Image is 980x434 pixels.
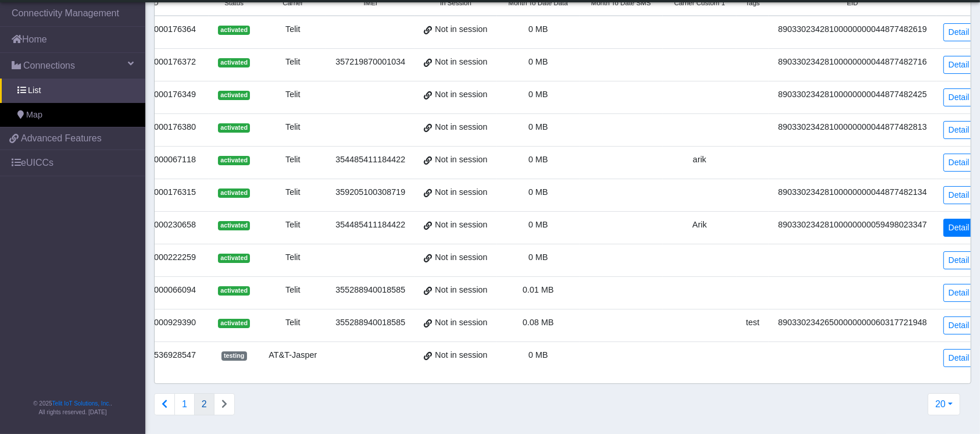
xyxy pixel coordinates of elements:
div: AT&T-Jasper [266,349,319,362]
span: Not in session [435,154,487,166]
a: Detail [943,23,975,41]
span: Not in session [435,121,487,134]
span: activated [218,26,250,35]
div: Telit [266,186,319,199]
div: 359205100308719 [333,186,407,199]
div: 89033023428100000000044877482425 [776,88,929,101]
span: Connections [23,59,75,73]
div: Telit [266,121,319,134]
div: 89033023428100000000059498023347 [776,219,929,232]
a: Detail [943,219,975,237]
div: Telit [266,154,319,166]
span: Not in session [435,56,487,69]
span: 0 MB [528,90,548,99]
span: activated [218,254,250,263]
a: Detail [943,56,975,74]
span: Not in session [435,23,487,36]
span: activated [218,123,250,133]
a: Detail [943,121,975,139]
a: Detail [943,251,975,269]
a: Detail [943,88,975,106]
div: 89033023428100000000044877482716 [776,56,929,69]
span: 0 MB [528,220,548,229]
div: 354485411184422 [333,219,407,232]
a: Detail [943,349,975,367]
span: Not in session [435,219,487,232]
a: Detail [943,186,975,204]
div: 354485411184422 [333,154,407,166]
button: 20 [928,393,960,415]
div: Arik [670,219,730,232]
span: 0.08 MB [523,318,554,327]
span: Not in session [435,349,487,362]
div: Telit [266,88,319,101]
div: 355288940018585 [333,284,407,297]
div: 89033023426500000000060317721948 [776,316,929,329]
div: 89033023428100000000044877482619 [776,23,929,36]
a: Detail [943,154,975,172]
div: Telit [266,23,319,36]
span: activated [218,58,250,67]
span: 0 MB [528,350,548,360]
span: 0 MB [528,57,548,66]
span: Not in session [435,186,487,199]
span: activated [218,286,250,296]
span: activated [218,156,250,165]
span: Not in session [435,284,487,297]
div: Telit [266,56,319,69]
span: testing [221,351,247,361]
div: 355288940018585 [333,316,407,329]
a: Detail [943,284,975,302]
div: arik [670,154,730,166]
span: List [28,84,41,97]
a: Detail [943,316,975,335]
span: Not in session [435,251,487,264]
div: Telit [266,316,319,329]
span: Not in session [435,316,487,329]
div: Telit [266,251,319,264]
span: 0.01 MB [523,285,554,294]
button: 2 [194,393,214,415]
span: Map [26,109,42,122]
div: Telit [266,284,319,297]
span: 0 MB [528,252,548,262]
span: 0 MB [528,24,548,34]
span: 0 MB [528,122,548,131]
a: Telit IoT Solutions, Inc. [52,400,110,407]
span: Advanced Features [21,131,102,145]
span: activated [218,188,250,198]
span: 0 MB [528,187,548,197]
div: 89033023428100000000044877482134 [776,186,929,199]
span: activated [218,91,250,100]
span: activated [218,221,250,230]
div: 89033023428100000000044877482813 [776,121,929,134]
span: activated [218,319,250,328]
button: 1 [174,393,195,415]
span: Not in session [435,88,487,101]
div: Telit [266,219,319,232]
span: 0 MB [528,155,548,164]
nav: Connections list navigation [154,393,235,415]
div: test [743,316,761,329]
div: 357219870001034 [333,56,407,69]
